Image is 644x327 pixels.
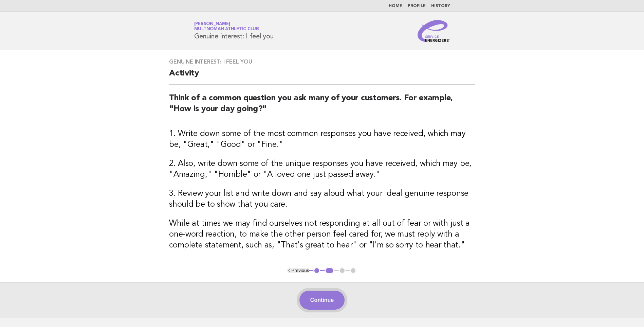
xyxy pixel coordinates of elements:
[299,291,345,310] button: Continue
[418,20,450,42] img: Service Energizers
[431,4,450,8] a: History
[313,267,320,274] button: 1
[408,4,426,8] a: Profile
[325,267,334,274] button: 2
[169,158,475,180] h3: 2. Also, write down some of the unique responses you have received, which may be, "Amazing," "Hor...
[169,128,475,150] h3: 1. Write down some of the most common responses you have received, which may be, "Great," "Good" ...
[389,4,402,8] a: Home
[169,218,475,251] h3: While at times we may find ourselves not responding at all out of fear or with just a one-word re...
[169,188,475,210] h3: 3. Review your list and write down and say aloud what your ideal genuine response should be to sh...
[194,22,274,40] h1: Genuine interest: I feel you
[288,268,309,273] button: < Previous
[194,22,259,31] a: [PERSON_NAME]Multnomah Athletic Club
[169,68,475,85] h2: Activity
[169,93,475,120] h2: Think of a common question you ask many of your customers. For example, "How is your day going?"
[194,27,259,32] span: Multnomah Athletic Club
[169,58,475,65] h3: Genuine interest: I feel you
